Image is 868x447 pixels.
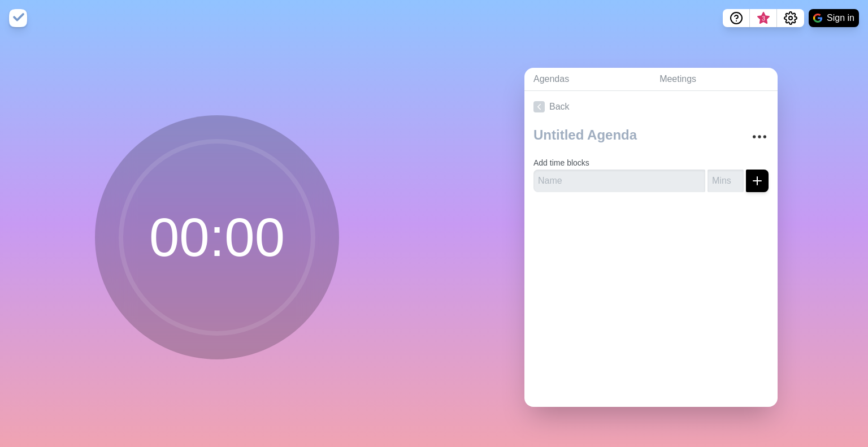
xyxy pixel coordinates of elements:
button: Settings [777,9,804,27]
img: google logo [813,14,822,23]
a: Agendas [524,68,650,91]
a: Back [524,91,778,123]
button: More [748,125,771,148]
button: Help [723,9,750,27]
button: Sign in [809,9,859,27]
span: 3 [759,14,768,23]
img: timeblocks logo [9,9,27,27]
label: Add time blocks [533,158,589,167]
input: Name [533,170,705,192]
a: Meetings [650,68,778,91]
button: What’s new [750,9,777,27]
input: Mins [708,170,744,192]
